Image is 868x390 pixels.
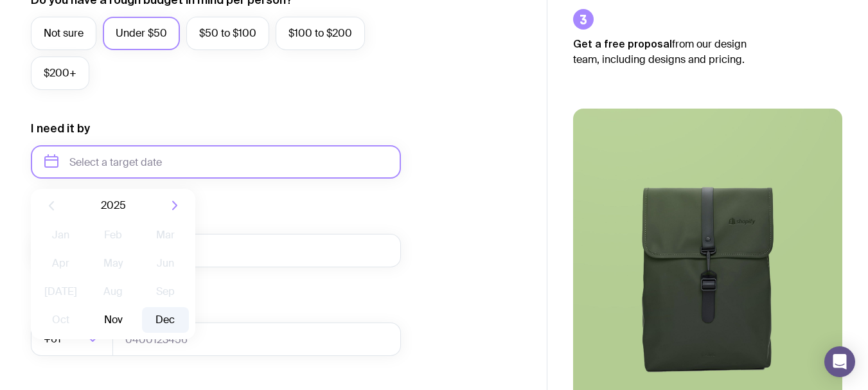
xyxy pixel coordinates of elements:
[31,323,113,356] div: Search for option
[103,17,180,50] label: Under $50
[276,17,365,50] label: $100 to $200
[37,251,84,276] button: Apr
[31,57,89,90] label: $200+
[37,222,84,248] button: Jan
[573,36,766,67] p: from our design team, including designs and pricing.
[31,145,401,179] input: Select a target date
[37,307,84,333] button: Oct
[44,323,64,356] span: +61
[64,323,84,356] input: Search for option
[31,121,90,136] label: I need it by
[31,234,401,267] input: you@email.com
[31,17,96,50] label: Not sure
[89,279,136,305] button: Aug
[89,222,136,248] button: Feb
[573,38,672,49] strong: Get a free proposal
[142,307,189,333] button: Dec
[112,323,401,356] input: 0400123456
[142,222,189,248] button: Mar
[89,307,136,333] button: Nov
[37,279,84,305] button: [DATE]
[142,279,189,305] button: Sep
[89,251,136,276] button: May
[824,346,855,377] div: Open Intercom Messenger
[142,251,189,276] button: Jun
[101,198,126,213] span: 2025
[186,17,269,50] label: $50 to $100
